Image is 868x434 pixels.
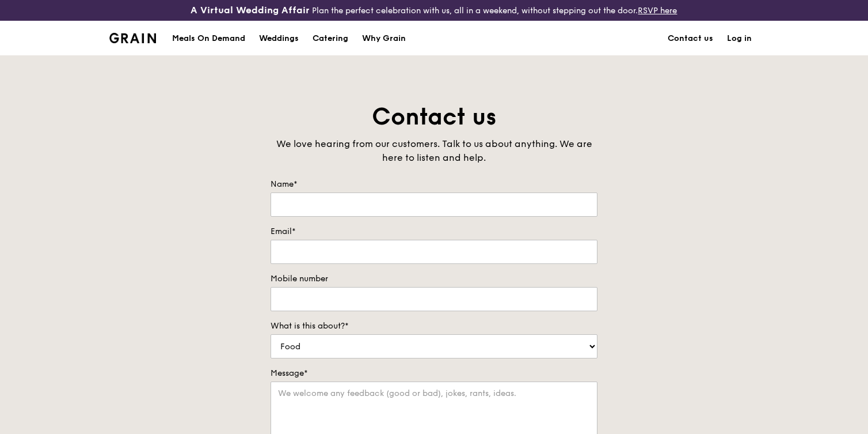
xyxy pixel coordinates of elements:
div: Why Grain [362,21,406,56]
a: GrainGrain [109,20,156,55]
a: Catering [306,21,355,56]
a: RSVP here [638,6,677,16]
h1: Contact us [271,101,597,133]
label: Mobile number [271,273,597,285]
label: Name* [271,179,597,190]
div: Weddings [259,21,299,56]
label: Message* [271,368,597,379]
div: Plan the perfect celebration with us, all in a weekend, without stepping out the door. [144,5,723,16]
div: We love hearing from our customers. Talk to us about anything. We are here to listen and help. [271,137,597,165]
h3: A Virtual Wedding Affair [191,5,310,16]
label: What is this about?* [271,320,597,332]
a: Weddings [252,21,306,56]
a: Log in [720,21,759,56]
img: Grain [109,33,156,43]
label: Email* [271,226,597,237]
a: Why Grain [355,21,413,56]
a: Contact us [661,21,720,56]
div: Catering [313,21,348,56]
div: Meals On Demand [172,21,245,56]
